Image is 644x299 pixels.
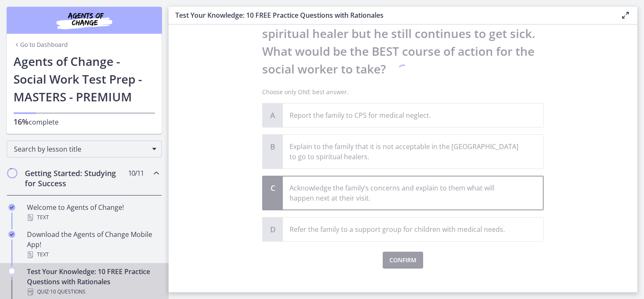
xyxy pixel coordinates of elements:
span: · 10 Questions [49,287,86,297]
div: 1 [397,63,409,78]
div: Text [27,212,158,223]
div: Quiz [27,287,158,297]
i: Completed [8,204,15,211]
h2: Getting Started: Studying for Success [25,168,128,188]
h3: Test Your Knowledge: 10 FREE Practice Questions with Rationales [175,10,607,20]
div: Download the Agents of Change Mobile App! [27,229,158,260]
img: Agents of Change [34,10,135,30]
i: Completed [8,231,15,238]
div: Search by lesson title [7,141,162,158]
h1: Agents of Change - Social Work Test Prep - MASTERS - PREMIUM [13,52,155,106]
div: Test Your Knowledge: 10 FREE Practice Questions with Rationales [27,266,158,297]
div: Text [27,250,158,260]
span: Search by lesson title [14,144,148,154]
span: 16% [13,117,29,127]
a: Go to Dashboard [13,41,68,49]
span: 10 / 11 [128,168,144,178]
div: Welcome to Agents of Change! [27,202,158,223]
p: complete [13,117,155,127]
